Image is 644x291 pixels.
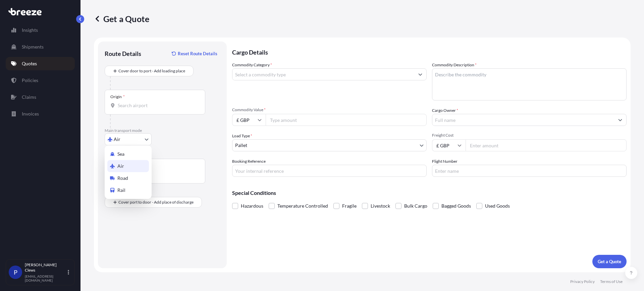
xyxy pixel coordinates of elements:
p: Route Details [105,50,141,58]
label: Commodity Category [232,62,272,68]
button: Select transport [105,133,152,145]
span: Hazardous [241,201,263,211]
p: [EMAIL_ADDRESS][DOMAIN_NAME] [25,274,66,282]
button: Cover door to port - Add loading place [105,66,194,76]
input: Origin [118,102,197,109]
a: Privacy Policy [570,279,595,284]
button: Pallet [232,139,427,151]
p: [PERSON_NAME] Clews [25,262,66,273]
p: Reset Route Details [178,50,217,57]
span: Bulk Cargo [404,201,427,211]
span: Freight Cost [432,133,627,138]
input: Select a commodity type [232,68,414,80]
span: Pallet [235,142,247,149]
p: Insights [22,27,38,33]
span: Cover port to door - Add place of discharge [118,199,194,206]
span: Commodity Value [232,107,427,113]
span: P [14,269,17,276]
span: Rail [117,187,125,194]
a: Insights [6,23,75,37]
p: Main transport mode [105,128,220,133]
input: Destination [118,171,197,178]
p: Quotes [22,60,37,67]
p: Shipments [22,44,44,50]
button: Show suggestions [614,114,626,126]
span: Sea [117,151,124,157]
input: Enter amount [466,139,627,151]
label: Cargo Owner [432,107,458,114]
button: Cover port to door - Add place of discharge [105,197,202,208]
span: Livestock [371,201,390,211]
p: Policies [22,77,38,84]
span: Load Type [232,133,252,139]
button: Show suggestions [414,68,426,80]
input: Full name [432,114,614,126]
p: Special Conditions [232,190,627,196]
label: Flight Number [432,158,458,165]
span: Road [117,175,128,181]
div: Select transport [105,145,152,199]
label: Booking Reference [232,158,266,165]
span: Used Goods [485,201,510,211]
span: Air [114,136,120,143]
button: Get a Quote [592,255,627,268]
a: Terms of Use [600,279,623,284]
a: Policies [6,74,75,87]
button: Reset Route Details [168,48,220,59]
a: Claims [6,90,75,104]
span: Air [117,163,124,169]
input: Your internal reference [232,165,427,177]
span: Temperature Controlled [277,201,328,211]
p: Cargo Details [232,42,627,62]
label: Commodity Description [432,62,477,68]
p: Invoices [22,111,39,117]
span: Bagged Goods [441,201,471,211]
input: Enter name [432,165,627,177]
p: Get a Quote [94,13,149,24]
p: Claims [22,94,36,100]
span: Cover door to port - Add loading place [118,68,185,74]
p: Get a Quote [598,258,621,265]
span: Fragile [342,201,357,211]
a: Invoices [6,107,75,121]
div: Origin [110,94,125,99]
a: Quotes [6,57,75,70]
a: Shipments [6,40,75,54]
input: Type amount [266,114,427,126]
